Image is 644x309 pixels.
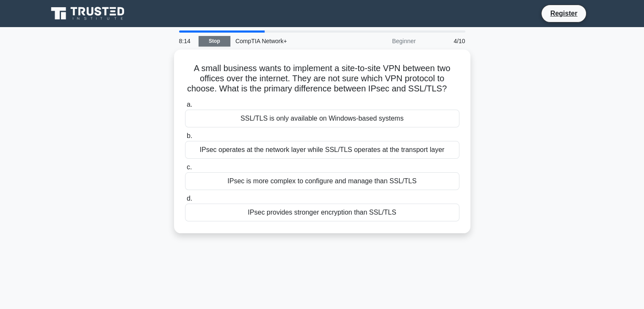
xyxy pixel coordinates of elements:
[230,33,347,50] div: CompTIA Network+
[185,204,459,221] div: IPsec provides stronger encryption than SSL/TLS
[187,163,192,171] span: c.
[187,101,192,108] span: a.
[545,8,582,19] a: Register
[184,63,460,94] h5: A small business wants to implement a site-to-site VPN between two offices over the internet. The...
[187,132,192,139] span: b.
[421,33,470,50] div: 4/10
[185,172,459,190] div: IPsec is more complex to configure and manage than SSL/TLS
[185,110,459,127] div: SSL/TLS is only available on Windows-based systems
[187,195,192,202] span: d.
[174,33,199,50] div: 8:14
[185,141,459,159] div: IPsec operates at the network layer while SSL/TLS operates at the transport layer
[199,36,230,47] a: Stop
[347,33,421,50] div: Beginner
